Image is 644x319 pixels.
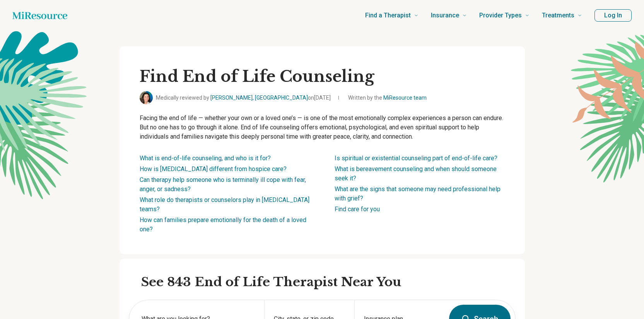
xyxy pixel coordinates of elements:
[594,9,632,22] button: Log In
[542,10,574,21] span: Treatments
[308,95,331,101] span: on [DATE]
[140,66,505,87] h1: Find End of Life Counseling
[140,154,271,162] a: What is end-of-life counseling, and who is it for?
[335,205,380,213] a: Find care for you
[140,196,309,213] a: What role do therapists or counselors play in [MEDICAL_DATA] teams?
[140,216,306,233] a: How can families prepare emotionally for the death of a loved one?
[140,176,306,193] a: Can therapy help someone who is terminally ill cope with fear, anger, or sadness?
[335,165,497,182] a: What is bereavement counseling and when should someone seek it?
[335,154,497,162] a: Is spiritual or existential counseling part of end-of-life care?
[365,10,411,21] span: Find a Therapist
[210,95,308,101] a: [PERSON_NAME], [GEOGRAPHIC_DATA]
[431,10,459,21] span: Insurance
[140,114,505,141] p: Facing the end of life — whether your own or a loved one’s — is one of the most emotionally compl...
[479,10,522,21] span: Provider Types
[335,185,501,202] a: What are the signs that someone may need professional help with grief?
[12,8,67,23] a: Home page
[140,165,287,173] a: How is [MEDICAL_DATA] different from hospice care?
[348,94,427,102] span: Written by the
[141,274,516,290] h2: See 843 End of Life Therapist Near You
[156,94,331,102] span: Medically reviewed by
[383,95,427,101] a: MiResource team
